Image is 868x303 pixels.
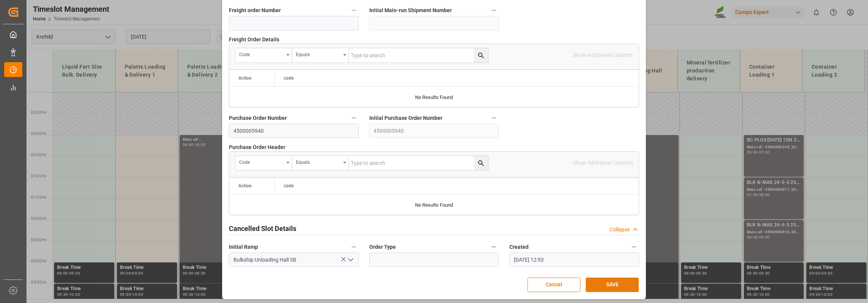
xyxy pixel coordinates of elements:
[527,278,580,292] button: Cancel
[235,156,292,170] button: open menu
[349,48,488,63] input: Type to search
[349,242,359,252] button: Initial Ramp
[369,243,396,251] span: Order Type
[586,278,639,292] button: SAVE
[284,183,294,188] span: code
[349,5,359,15] button: Freight order Number
[296,157,341,166] div: Equals
[229,6,281,14] span: Freight order Number
[292,156,349,170] button: open menu
[292,48,349,63] button: open menu
[369,6,452,14] span: Initial Main-run Shipment Number
[344,254,356,266] button: open menu
[238,183,252,188] div: Action
[284,75,294,81] span: code
[509,253,639,267] input: DD.MM.YYYY HH:MM
[509,243,529,251] span: Created
[349,156,488,170] input: Type to search
[229,143,285,151] span: Purchase Order Header
[229,253,359,267] input: Type to search/select
[229,114,287,122] span: Purchase Order Number
[489,5,499,15] button: Initial Main-run Shipment Number
[369,114,442,122] span: Initial Purchase Order Number
[239,157,284,166] div: code
[238,75,252,81] div: Action
[489,113,499,123] button: Initial Purchase Order Number
[474,48,488,63] button: search button
[239,49,284,58] div: code
[489,242,499,252] button: Order Type
[296,49,341,58] div: Equals
[610,226,630,234] div: Collapse
[474,156,488,170] button: search button
[229,223,296,234] h2: Cancelled Slot Details
[229,243,258,251] span: Initial Ramp
[235,48,292,63] button: open menu
[349,113,359,123] button: Purchase Order Number
[229,36,279,44] span: Freight Order Details
[629,242,639,252] button: Created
